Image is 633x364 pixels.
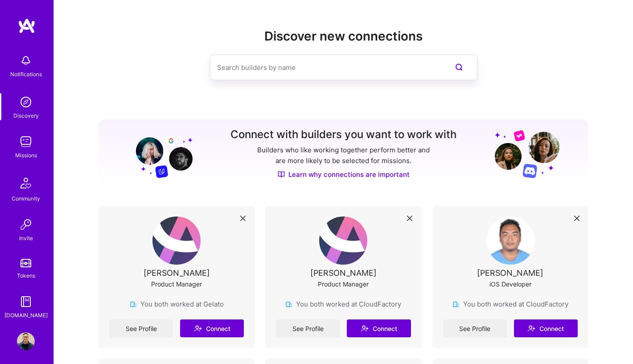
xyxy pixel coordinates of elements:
div: Notifications [10,70,42,79]
div: Product Manager [151,279,202,289]
button: Connect [514,319,578,337]
div: [PERSON_NAME] [477,268,543,278]
button: Connect [347,319,411,337]
i: icon Close [407,216,412,221]
i: icon Connect [527,324,535,332]
img: bell [17,52,35,70]
p: Builders who like working together perform better and are more likely to be selected for missions. [255,145,432,166]
div: Community [12,194,40,203]
img: Community [15,172,37,194]
a: See Profile [443,319,507,337]
img: Grow your network [495,130,559,178]
a: User Avatar [15,332,37,350]
img: discovery [17,93,35,111]
input: Search builders by name [217,56,435,79]
img: tokens [21,259,31,267]
img: Discover [278,171,285,178]
img: User Avatar [319,217,367,265]
div: Invite [19,233,33,243]
img: logo [18,18,36,34]
div: Missions [15,151,37,160]
i: icon Close [574,216,580,221]
img: company icon [452,301,460,308]
img: Grow your network [128,129,193,178]
i: icon SearchPurple [454,62,464,73]
div: [PERSON_NAME] [144,268,210,278]
div: Tokens [17,271,35,280]
a: See Profile [276,319,340,337]
img: User Avatar [152,217,201,265]
div: [DOMAIN_NAME] [4,311,48,320]
img: User Avatar [486,217,534,265]
img: company icon [285,301,292,308]
div: Discovery [13,111,39,120]
img: User Avatar [17,332,35,350]
img: Invite [17,216,35,233]
img: teamwork [17,133,35,151]
i: icon Connect [361,324,369,332]
div: iOS Developer [489,279,531,289]
button: Connect [180,319,244,337]
div: You both worked at CloudFactory [285,299,401,309]
div: You both worked at Gelato [130,299,224,309]
img: company icon [130,301,137,308]
h3: Connect with builders you want to work with [230,128,456,141]
div: [PERSON_NAME] [310,268,377,278]
i: icon Connect [194,324,202,332]
div: You both worked at CloudFactory [452,299,568,309]
img: guide book [17,293,35,311]
a: See Profile [109,319,173,337]
div: Product Manager [318,279,369,289]
i: icon Close [240,216,246,221]
h2: Discover new connections [99,29,588,44]
a: Learn why connections are important [278,170,410,179]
